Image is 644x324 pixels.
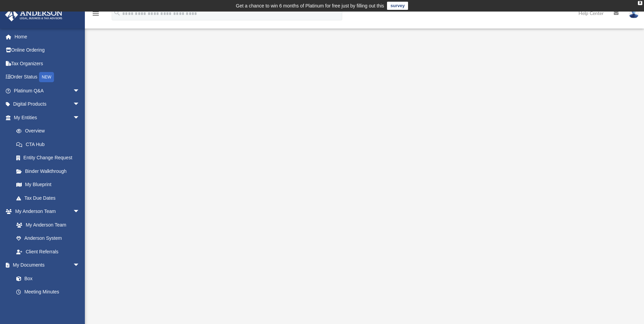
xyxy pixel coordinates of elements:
a: Box [10,272,83,285]
div: close [638,1,642,5]
img: User Pic [629,8,639,18]
div: NEW [39,72,54,82]
a: My Anderson Team [10,218,83,232]
a: Entity Change Request [10,151,90,165]
span: arrow_drop_down [73,84,87,98]
a: Overview [10,124,90,138]
span: arrow_drop_down [73,258,87,272]
a: Home [5,30,90,43]
i: menu [92,10,100,18]
a: survey [387,2,408,10]
span: arrow_drop_down [73,205,87,219]
a: Order StatusNEW [5,70,90,84]
a: menu [92,13,100,18]
a: Platinum Q&Aarrow_drop_down [5,84,90,97]
div: Get a chance to win 6 months of Platinum for free just by filling out this [236,2,384,10]
a: Forms Library [10,299,83,312]
a: Client Referrals [10,245,87,258]
a: Digital Productsarrow_drop_down [5,97,90,111]
span: arrow_drop_down [73,111,87,125]
a: My Entitiesarrow_drop_down [5,111,90,124]
a: My Anderson Teamarrow_drop_down [5,205,87,218]
a: Online Ordering [5,43,90,57]
a: Binder Walkthrough [10,164,90,178]
a: My Documentsarrow_drop_down [5,258,87,272]
a: Tax Due Dates [10,191,90,205]
a: Meeting Minutes [10,285,87,299]
span: arrow_drop_down [73,97,87,111]
img: Anderson Advisors Platinum Portal [3,8,65,21]
a: CTA Hub [10,138,90,151]
a: Tax Organizers [5,57,90,70]
i: search [113,9,121,17]
a: Anderson System [10,232,87,245]
a: My Blueprint [10,178,87,192]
